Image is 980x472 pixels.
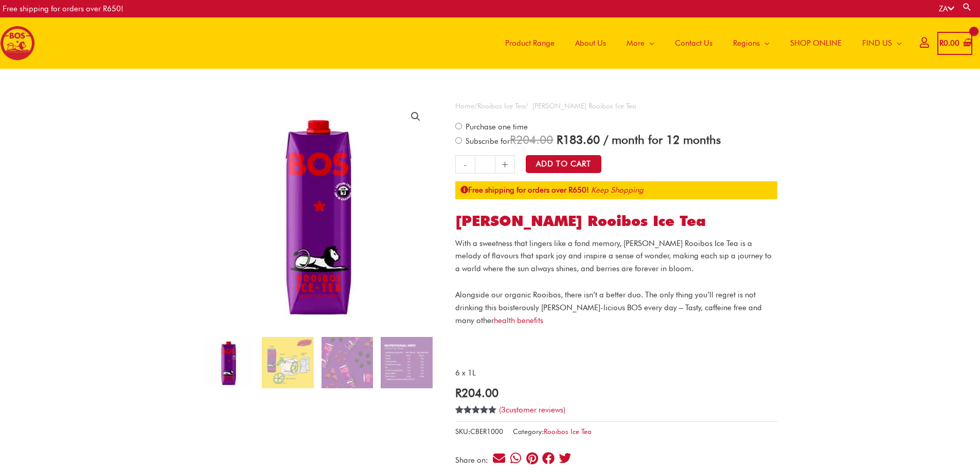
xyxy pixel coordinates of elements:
[780,17,852,69] a: SHOP ONLINE
[322,337,373,388] img: Berry Rooibos Ice Tea - Image 3
[470,427,503,436] span: CBER1000
[406,107,425,126] a: View full-screen image gallery
[565,17,616,69] a: About Us
[475,155,495,174] input: Product quantity
[455,406,497,448] span: Rated out of 5 based on customer ratings
[627,28,645,59] span: More
[455,100,777,112] nav: Breadcrumb
[510,133,516,146] span: R
[455,386,498,400] bdi: 204.00
[495,17,565,69] a: Product Range
[723,17,780,69] a: Regions
[381,337,432,388] img: Berry Rooibos Ice Tea - Image 4
[455,367,777,380] p: 6 x 1L
[455,237,777,275] p: With a sweetness that lingers like a fond memory, [PERSON_NAME] Rooibos Ice Tea is a melody of fl...
[616,17,665,69] a: More
[455,137,462,144] input: Subscribe for / month for 12 months
[939,39,959,48] bdi: 0.00
[203,337,254,388] img: Berry Rooibos Ice Tea
[526,155,601,173] button: Add to Cart
[544,427,592,436] a: Rooibos Ice Tea
[665,17,723,69] a: Contact Us
[525,451,539,465] div: Share on pinterest
[464,122,528,131] span: Purchase one time
[557,133,600,146] span: 183.60
[937,32,972,55] a: View Shopping Cart, empty
[513,425,592,438] span: Category:
[495,155,515,174] a: +
[939,39,943,48] span: R
[455,155,475,174] a: -
[499,405,565,414] a: (3customer reviews)
[542,451,556,465] div: Share on facebook
[591,185,644,195] a: Keep Shopping
[455,102,474,110] a: Home
[455,213,777,230] h1: [PERSON_NAME] Rooibos Ice Tea
[509,451,523,465] div: Share on whatsapp
[939,4,954,13] a: ZA
[455,457,492,464] div: Share on:
[505,28,555,59] span: Product Range
[862,28,892,59] span: FIND US
[492,451,506,465] div: Share on email
[575,28,606,59] span: About Us
[510,133,553,146] span: 204.00
[790,28,842,59] span: SHOP ONLINE
[501,405,506,414] span: 3
[733,28,760,59] span: Regions
[455,386,461,400] span: R
[675,28,712,59] span: Contact Us
[455,289,777,327] p: Alongside our organic Rooibos, there isn’t a better duo. The only thing you’ll regret is not drin...
[262,337,313,388] img: Berry Rooibos Ice Tea - Image 2
[962,2,972,12] a: Search button
[460,185,589,195] strong: Free shipping for orders over R650!
[464,137,721,146] span: Subscribe for
[455,406,459,425] span: 3
[494,316,543,325] a: health benefits
[477,102,525,110] a: Rooibos Ice Tea
[603,133,721,146] span: / month for 12 months
[557,133,563,146] span: R
[455,425,503,438] span: SKU:
[455,123,462,129] input: Purchase one time
[558,451,572,465] div: Share on twitter
[487,17,912,69] nav: Site Navigation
